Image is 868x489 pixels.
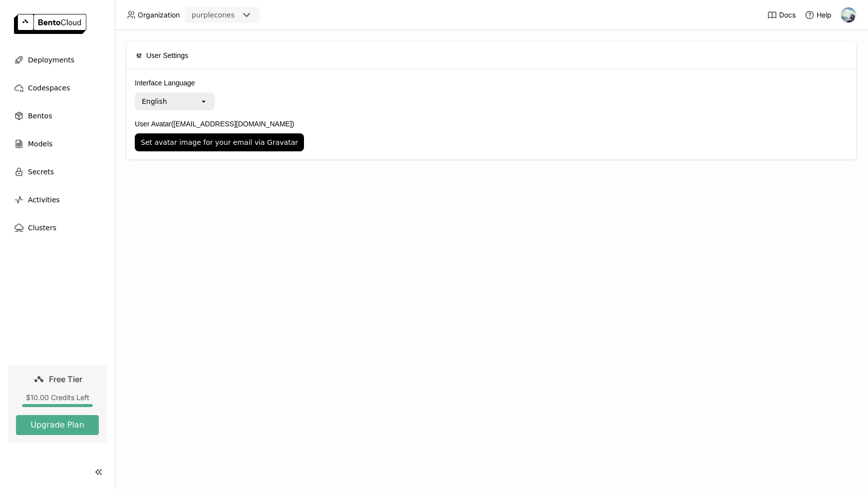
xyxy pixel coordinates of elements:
div: $10.00 Credits Left [16,393,99,402]
a: Bentos [8,106,107,126]
label: Interface Language [135,77,848,88]
a: Docs [767,10,796,20]
a: Models [8,134,107,154]
span: Codespaces [28,82,70,94]
a: Secrets [8,162,107,182]
input: Selected purplecones. [236,10,237,20]
button: Set avatar image for your email via Gravatar [135,133,304,151]
span: Models [28,138,52,150]
a: Activities [8,190,107,210]
svg: open [200,97,208,105]
span: Docs [779,10,796,19]
div: Help [805,10,832,20]
span: Free Tier [49,374,82,384]
span: Secrets [28,166,54,178]
span: Deployments [28,54,74,66]
a: Deployments [8,50,107,70]
span: User Settings [146,50,188,61]
a: Free Tier$10.00 Credits LeftUpgrade Plan [8,365,107,443]
a: Codespaces [8,78,107,98]
span: Organization [138,10,180,19]
span: Clusters [28,222,56,234]
div: English [142,96,167,106]
img: logo [14,14,86,34]
span: Activities [28,194,60,206]
img: Mirza Joldic [841,7,856,22]
div: purplecones [192,10,235,20]
a: Clusters [8,218,107,238]
span: Help [817,10,832,19]
span: Bentos [28,110,52,122]
label: User Avatar ([EMAIL_ADDRESS][DOMAIN_NAME]) [135,118,848,129]
button: Upgrade Plan [16,415,99,435]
